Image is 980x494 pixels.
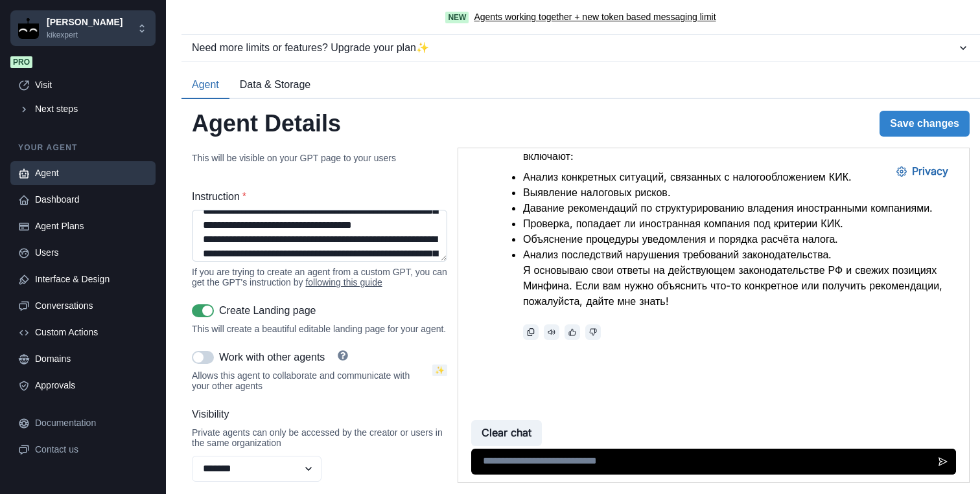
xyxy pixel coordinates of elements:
p: kikexpert [47,29,122,41]
div: Users [35,246,148,260]
label: Visibility [192,407,439,422]
label: Instruction [192,189,439,205]
button: Chakra UI[PERSON_NAME]kikexpert [10,10,156,46]
div: If you are trying to create an agent from a custom GPT, you can get the GPT's instruction by [192,267,447,287]
div: This will create a beautiful editable landing page for your agent. [192,324,447,334]
div: Contact us [35,443,148,456]
a: following this guide [305,277,382,287]
span: Pro [10,56,32,68]
div: Conversations [35,299,148,313]
p: [PERSON_NAME] [47,16,122,29]
div: Agent [35,166,148,180]
button: Privacy Settings [428,10,500,36]
div: Allows this agent to collaborate and communicate with your other agents [192,370,427,391]
div: This will be visible on your GPT page to your users [192,153,447,163]
div: Domains [35,352,148,366]
a: Agents working together + new token based messaging limit [474,10,716,24]
button: Need more limits or features? Upgrade your plan✨ [181,35,980,61]
div: Approvals [35,379,148,392]
span: ✨ [432,365,447,376]
span: New [445,12,469,23]
button: Send message [472,300,498,326]
p: Your agent [10,142,156,153]
iframe: Agent Chat [458,148,969,482]
div: Agent Plans [35,219,148,233]
button: Help [330,350,356,361]
div: Private agents can only be accessed by the creator or users in the same organization [192,427,447,448]
a: Documentation [10,411,156,435]
div: Need more limits or features? Upgrade your plan ✨ [192,40,957,56]
p: Create Landing page [219,303,316,319]
div: Documentation [35,416,148,430]
button: Agent [181,72,229,99]
div: Custom Actions [35,326,148,339]
button: Data & Storage [229,72,321,99]
div: Dashboard [35,193,148,207]
img: Chakra UI [18,18,39,39]
a: Help [330,350,356,365]
div: Visit [35,78,148,92]
p: Work with other agents [219,350,325,365]
div: Next steps [35,102,148,116]
button: Save changes [880,111,970,137]
div: Interface & Design [35,273,148,286]
h2: Agent Details [192,109,341,137]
